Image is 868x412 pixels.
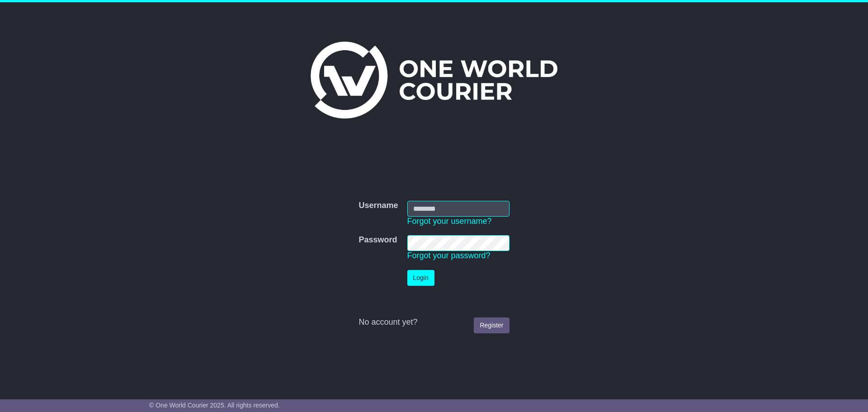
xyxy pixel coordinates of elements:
label: Username [359,201,398,211]
label: Password [359,235,397,245]
img: One World [311,42,557,118]
div: No account yet? [359,317,509,327]
a: Forgot your password? [407,251,491,260]
span: © One World Courier 2025. All rights reserved. [149,402,280,409]
a: Forgot your username? [407,217,492,226]
a: Register [474,317,509,333]
button: Login [407,270,434,286]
